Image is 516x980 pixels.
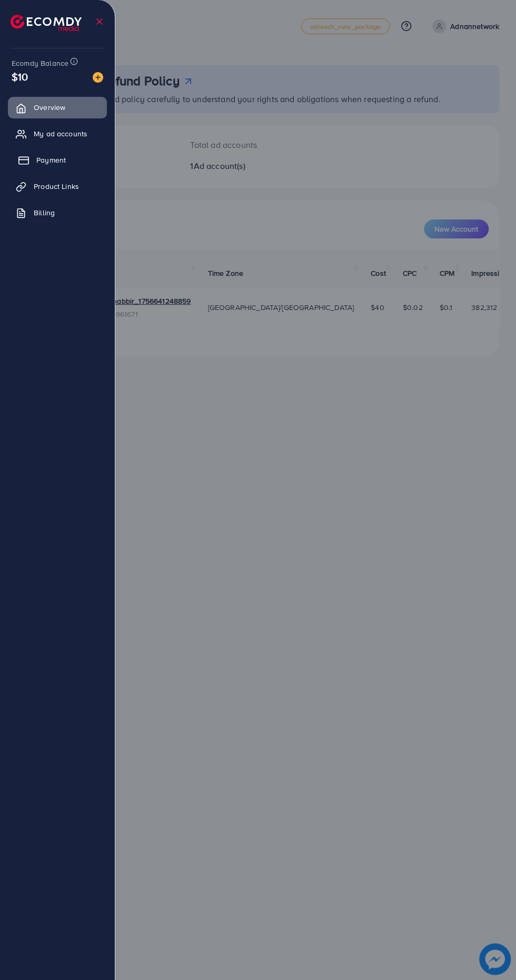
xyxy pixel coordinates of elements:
[36,155,66,165] span: Payment
[93,72,103,83] img: image
[8,176,107,197] a: Product Links
[8,149,107,171] a: Payment
[12,69,28,84] span: $10
[12,58,68,68] span: Ecomdy Balance
[34,128,87,139] span: My ad accounts
[8,123,107,144] a: My ad accounts
[34,102,65,113] span: Overview
[8,97,107,118] a: Overview
[11,15,82,31] img: logo
[34,207,55,218] span: Billing
[34,181,79,192] span: Product Links
[8,202,107,223] a: Billing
